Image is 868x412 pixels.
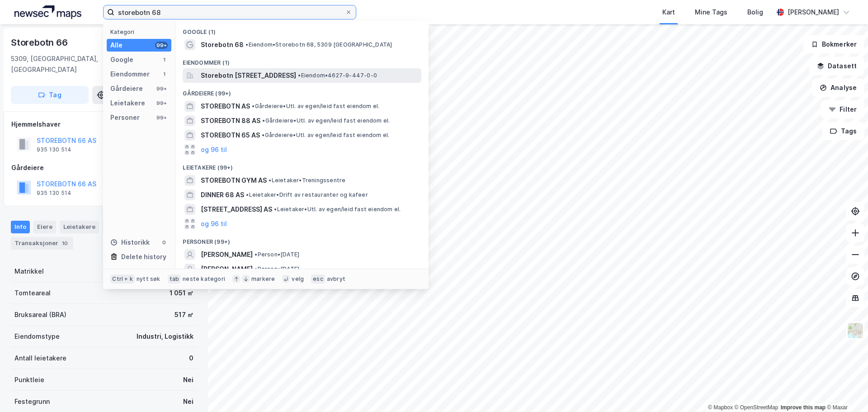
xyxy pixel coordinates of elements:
span: • [246,191,249,198]
div: Google (1) [175,21,429,38]
div: Eiere [33,221,56,233]
span: Storebotn [STREET_ADDRESS] [201,70,296,81]
div: Storebotn 66 [11,35,70,50]
span: Person • [DATE] [255,251,299,258]
span: • [298,72,301,79]
div: Eiendommer (1) [175,52,429,68]
button: Tags [822,122,864,140]
div: markere [251,275,275,283]
div: [PERSON_NAME] [788,7,839,18]
span: Gårdeiere • Utl. av egen/leid fast eiendom el. [262,117,390,124]
div: Industri, Logistikk [137,331,193,342]
span: Eiendom • Storebotn 68, 5309 [GEOGRAPHIC_DATA] [245,41,392,48]
div: Matrikkel [14,266,44,277]
div: 99+ [155,114,168,121]
span: Storebotn 68 [201,39,244,50]
button: Datasett [809,57,864,75]
div: Personer [110,112,140,123]
span: STOREBOTN GYM AS [201,175,267,186]
span: [STREET_ADDRESS] AS [201,204,272,215]
span: STOREBOTN 65 AS [201,130,260,141]
span: Leietaker • Drift av restauranter og kafeer [246,191,368,199]
div: Leietakere [110,98,145,109]
span: Eiendom • 4627-9-447-0-0 [298,72,377,79]
div: Bolig [747,7,763,18]
img: logo.a4113a55bc3d86da70a041830d287a7e.svg [14,5,81,19]
div: Festegrunn [14,396,50,407]
span: [PERSON_NAME] [201,249,253,260]
div: Kontrollprogram for chat [823,369,868,412]
span: Gårdeiere • Utl. av egen/leid fast eiendom el. [262,132,389,139]
div: avbryt [327,275,345,283]
span: Leietaker • Utl. av egen/leid fast eiendom el. [274,206,401,213]
div: Kart [662,7,675,18]
div: Tomteareal [14,288,51,298]
div: 517 ㎡ [175,309,193,320]
span: • [255,251,257,258]
span: • [274,206,277,213]
span: • [252,103,255,109]
div: tab [168,275,181,284]
span: Gårdeiere • Utl. av egen/leid fast eiendom el. [252,103,379,110]
div: Datasett [103,221,137,233]
input: Søk på adresse, matrikkel, gårdeiere, leietakere eller personer [114,5,345,19]
div: Hjemmelshaver [11,119,197,130]
div: 1 051 ㎡ [170,288,193,298]
span: • [255,265,257,272]
button: Analyse [812,79,864,97]
div: 0 [160,239,168,246]
a: OpenStreetMap [735,404,778,411]
span: • [262,117,265,124]
div: 99+ [155,85,168,92]
div: Bruksareal (BRA) [14,309,66,320]
div: Leietakere [60,221,99,233]
a: Mapbox [708,404,733,411]
span: Leietaker • Treningssentre [269,177,345,184]
span: STOREBOTN AS [201,101,250,112]
span: • [262,132,264,138]
div: Eiendomstype [14,331,60,342]
div: Punktleie [14,374,44,385]
div: esc [311,275,325,284]
div: Nei [183,396,193,407]
div: nytt søk [137,275,160,283]
div: 935 130 514 [37,189,71,197]
div: Mine Tags [695,7,727,18]
div: Eiendommer [110,69,150,80]
button: Bokmerker [803,35,864,53]
span: • [269,177,271,184]
span: • [245,41,248,48]
div: Gårdeiere [11,162,197,173]
span: [PERSON_NAME] [201,264,253,275]
div: Personer (99+) [175,231,429,247]
div: 0 [189,353,193,364]
div: 10 [60,239,70,248]
div: Alle [110,40,123,51]
button: og 96 til [201,144,227,155]
div: Nei [183,374,193,385]
img: Z [847,322,864,339]
div: Transaksjoner [11,237,73,250]
div: Kategori [110,28,171,35]
div: 1 [160,56,168,63]
span: STOREBOTN 88 AS [201,115,260,126]
div: 935 130 514 [37,146,71,153]
div: 5309, [GEOGRAPHIC_DATA], [GEOGRAPHIC_DATA] [11,53,157,75]
div: Gårdeiere [110,83,143,94]
div: Ctrl + k [110,275,135,284]
span: Person • [DATE] [255,265,299,273]
button: og 96 til [201,218,227,229]
div: Delete history [121,251,166,262]
div: Historikk [110,237,150,248]
div: Antall leietakere [14,353,66,364]
div: velg [292,275,304,283]
a: Improve this map [781,404,826,411]
div: Info [11,221,30,233]
div: Leietakere (99+) [175,157,429,173]
div: neste kategori [183,275,225,283]
div: 1 [160,71,168,78]
button: Filter [821,100,864,118]
div: 99+ [155,99,168,107]
div: Google [110,54,133,65]
iframe: Chat Widget [823,369,868,412]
